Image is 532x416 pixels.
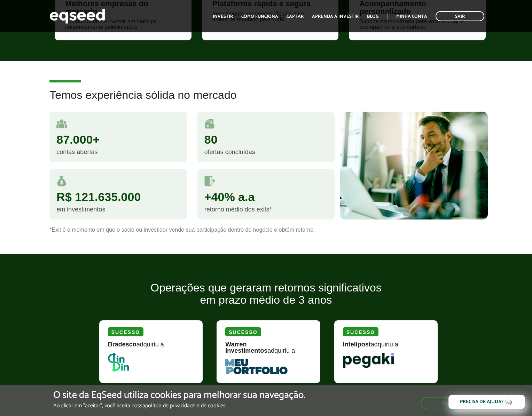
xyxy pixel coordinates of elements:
[367,14,378,19] a: Blog
[343,341,429,353] div: adquiriu a
[108,327,143,336] div: Sucesso
[287,14,304,19] a: Captar
[56,206,180,213] div: em investimentos
[225,341,267,354] strong: Warren Investimentos
[49,7,105,25] img: EqSeed
[312,14,359,19] a: Aprenda a investir
[204,119,215,129] img: rodadas.svg
[225,359,288,374] img: MeuPortfolio
[56,191,180,203] div: R$ 121.635.000
[56,176,67,186] img: money.svg
[94,282,438,317] h2: Operações que geraram retornos significativos em prazo médio de 3 anos
[108,341,194,353] div: adquiriu a
[56,134,180,145] div: 87.000+
[49,226,482,233] p: *Exit é o momento em que o sócio ou investidor vende sua participação dentro do negócio e obtém r...
[204,134,328,145] div: 80
[108,341,136,348] strong: Bradesco
[396,14,427,19] a: Minha conta
[204,206,328,213] div: retorno médio dos exits*
[436,11,484,21] a: Sair
[204,191,328,203] div: +40% a.a
[53,402,305,409] p: Ao clicar em "aceitar", você aceita nossa .
[56,119,67,129] img: user.svg
[145,403,226,409] a: política de privacidade e de cookies
[56,149,180,155] div: contas abertas
[421,397,479,409] button: Aceitar
[108,353,129,372] img: DinDin
[225,327,261,336] div: Sucesso
[204,149,328,155] div: ofertas concluídas
[343,341,371,348] strong: Intelipost
[343,327,378,336] div: Sucesso
[343,353,394,368] img: Pegaki
[49,89,482,112] h2: Temos experiência sólida no mercado
[204,176,215,186] img: saidas.svg
[53,390,305,401] h5: O site da EqSeed utiliza cookies para melhorar sua navegação.
[225,341,312,359] div: adquiriu a
[213,14,233,19] a: Investir
[241,14,278,19] a: Como funciona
